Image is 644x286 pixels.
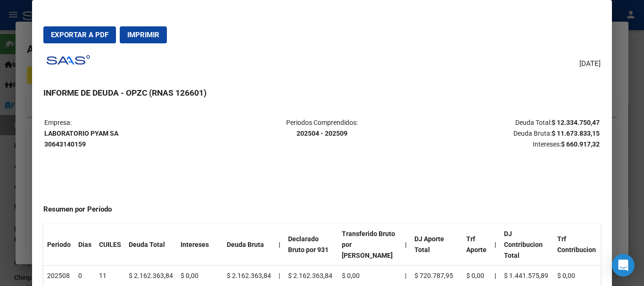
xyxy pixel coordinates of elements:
[415,117,600,149] p: Deuda Total: Deuda Bruta: Intereses:
[223,224,275,266] th: Deuda Bruta
[44,130,118,148] strong: LABORATORIO PYAM SA 30643140159
[125,224,177,266] th: Deuda Total
[561,140,600,148] strong: $ 660.917,32
[552,119,600,126] strong: $ 12.334.750,47
[579,58,601,69] span: [DATE]
[284,224,338,266] th: Declarado Bruto por 931
[552,130,600,137] strong: $ 11.673.833,15
[297,130,347,137] strong: 202504 - 202509
[612,254,635,277] div: Open Intercom Messenger
[230,117,414,139] p: Periodos Comprendidos:
[43,26,116,43] button: Exportar a PDF
[51,31,108,39] span: Exportar a PDF
[401,224,411,266] th: |
[491,224,500,266] th: |
[74,224,95,266] th: Dias
[120,26,167,43] button: Imprimir
[553,224,600,266] th: Trf Contribucion
[275,224,284,266] th: |
[411,224,462,266] th: DJ Aporte Total
[44,117,229,149] p: Empresa:
[338,224,401,266] th: Transferido Bruto por [PERSON_NAME]
[177,224,223,266] th: Intereses
[462,224,491,266] th: Trf Aporte
[500,224,553,266] th: DJ Contribucion Total
[43,204,600,215] h4: Resumen por Período
[43,224,74,266] th: Periodo
[127,31,159,39] span: Imprimir
[43,87,600,99] h3: INFORME DE DEUDA - OPZC (RNAS 126601)
[95,224,125,266] th: CUILES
